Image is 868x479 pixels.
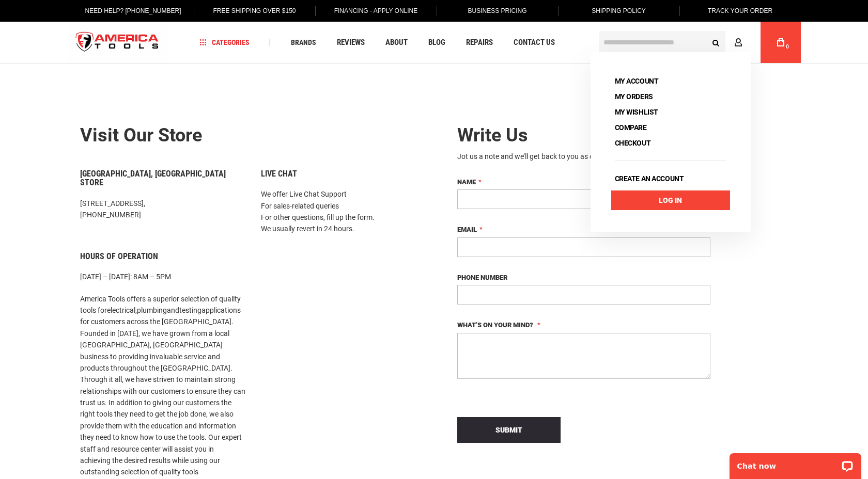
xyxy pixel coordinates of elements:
[291,39,316,46] span: Brands
[457,226,477,233] span: Email
[107,306,135,314] a: electrical
[179,306,202,314] a: testing
[611,120,650,135] a: Compare
[195,36,254,50] a: Categories
[611,74,662,88] a: My Account
[200,39,250,46] span: Categories
[424,36,450,50] a: Blog
[509,36,560,50] a: Contact Us
[514,39,555,46] span: Contact Us
[381,36,412,50] a: About
[80,169,245,187] h6: [GEOGRAPHIC_DATA], [GEOGRAPHIC_DATA] Store
[261,188,426,235] p: We offer Live Chat Support For sales-related queries For other questions, fill up the form. We us...
[67,23,167,62] img: America Tools
[495,426,522,434] span: Submit
[706,33,725,52] button: Search
[137,306,167,314] a: plumbing
[457,321,533,329] span: What’s on your mind?
[457,417,561,443] button: Submit
[461,36,498,50] a: Repairs
[457,151,710,162] div: Jot us a note and we’ll get back to you as quickly as possible.
[611,89,657,104] a: My Orders
[286,36,321,50] a: Brands
[457,274,507,281] span: Phone Number
[80,198,245,221] p: [STREET_ADDRESS], [PHONE_NUMBER]
[611,171,688,186] a: Create an account
[80,125,426,146] h2: Visit our store
[428,39,445,46] span: Blog
[611,190,730,210] a: Log In
[466,39,493,46] span: Repairs
[771,22,791,63] a: 0
[592,7,646,14] span: Shipping Policy
[337,39,365,46] span: Reviews
[261,169,426,179] h6: Live Chat
[80,271,245,282] p: [DATE] – [DATE]: 8AM – 5PM
[457,178,476,186] span: Name
[385,39,408,46] span: About
[786,44,789,50] span: 0
[67,23,167,62] a: store logo
[611,136,655,150] a: Checkout
[332,36,369,50] a: Reviews
[457,124,528,146] span: Write Us
[723,446,868,479] iframe: LiveChat chat widget
[611,105,662,119] a: My Wishlist
[80,252,245,261] h6: Hours of Operation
